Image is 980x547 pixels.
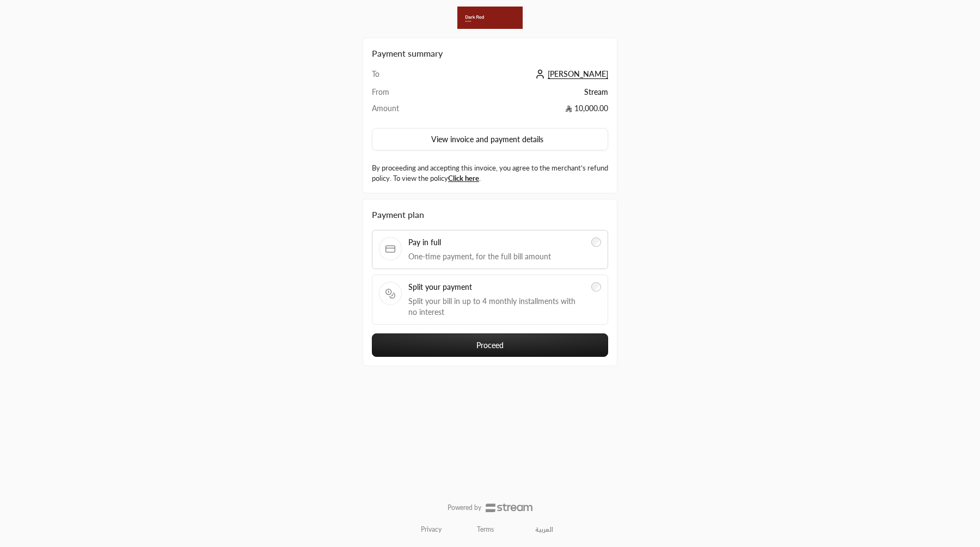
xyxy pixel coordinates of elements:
[372,103,434,119] td: Amount
[532,69,608,78] a: [PERSON_NAME]
[457,7,523,29] img: Company Logo
[372,47,608,60] h2: Payment summary
[372,87,434,103] td: From
[372,128,608,151] button: View invoice and payment details
[477,525,494,534] a: Terms
[372,163,608,184] label: By proceeding and accepting this invoice, you agree to the merchant’s refund policy. To view the ...
[372,333,608,357] button: Proceed
[548,69,608,79] span: [PERSON_NAME]
[372,69,434,87] td: To
[448,174,479,183] a: Click here
[408,251,585,262] span: One-time payment, for the full bill amount
[408,282,585,293] span: Split your payment
[448,503,481,512] p: Powered by
[591,238,601,247] input: Pay in fullOne-time payment, for the full bill amount
[591,282,601,292] input: Split your paymentSplit your bill in up to 4 monthly installments with no interest
[408,237,585,248] span: Pay in full
[372,208,608,221] div: Payment plan
[421,525,442,534] a: Privacy
[408,296,585,318] span: Split your bill in up to 4 monthly installments with no interest
[529,521,559,538] a: العربية
[434,87,608,103] td: Stream
[434,103,608,119] td: 10,000.00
